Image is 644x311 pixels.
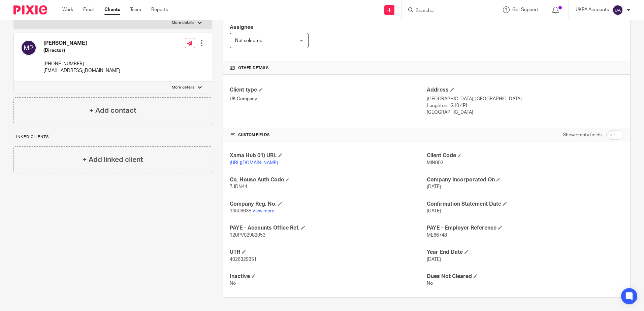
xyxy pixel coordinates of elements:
h4: PAYE - Employer Reference [427,224,623,232]
h4: Co. House Auth Code [230,176,426,183]
img: svg%3E [612,5,623,15]
h4: + Add linked client [83,154,143,165]
p: [GEOGRAPHIC_DATA], [GEOGRAPHIC_DATA] [427,96,623,102]
a: Work [62,6,73,13]
span: No [230,281,236,286]
h4: Inactive [230,273,426,280]
span: 14506638 [230,209,251,213]
p: [PHONE_NUMBER] [43,61,120,67]
h4: Company Reg. No. [230,201,426,208]
span: 7JDN44 [230,184,247,189]
p: More details [172,20,194,26]
h4: Year End Date [427,249,623,256]
span: 4026329351 [230,257,257,262]
span: Get Support [512,7,538,12]
span: [DATE] [427,257,441,262]
span: ME66748 [427,233,447,238]
span: MIN002 [427,161,443,165]
h4: PAYE - Accounts Office Ref. [230,224,426,232]
p: [EMAIL_ADDRESS][DOMAIN_NAME] [43,67,120,74]
h4: UTR [230,249,426,256]
span: Assignee [230,25,253,30]
span: [DATE] [427,184,441,189]
span: [DATE] [427,209,441,213]
h4: + Add contact [89,105,136,116]
h4: CUSTOM FIELDS [230,132,426,138]
a: Clients [104,6,120,13]
a: Email [83,6,94,13]
p: [GEOGRAPHIC_DATA] [427,109,623,116]
h4: [PERSON_NAME] [43,40,120,47]
img: Pixie [13,5,47,14]
a: [URL][DOMAIN_NAME] [230,161,278,165]
h4: Company Incorporated On [427,176,623,183]
p: More details [172,85,194,90]
h4: Xama Hub 01) URL [230,152,426,159]
p: Loughton, IG10 4PL [427,102,623,109]
a: View more [252,209,275,213]
span: Not selected [235,38,262,43]
span: No [427,281,433,286]
h4: Client Code [427,152,623,159]
h5: (Director) [43,47,120,54]
p: Linked clients [13,134,212,140]
a: Reports [151,6,168,13]
span: 120PV02982053 [230,233,265,238]
input: Search [415,8,476,14]
h4: Address [427,87,623,94]
p: UKPA Accounts [576,6,609,13]
h4: Confirmation Statement Date [427,201,623,208]
p: UK Company [230,96,426,102]
a: Team [130,6,141,13]
label: Show empty fields [563,132,602,138]
h4: Dues Not Cleared [427,273,623,280]
span: Other details [238,65,269,71]
h4: Client type [230,87,426,94]
img: svg%3E [21,40,37,56]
